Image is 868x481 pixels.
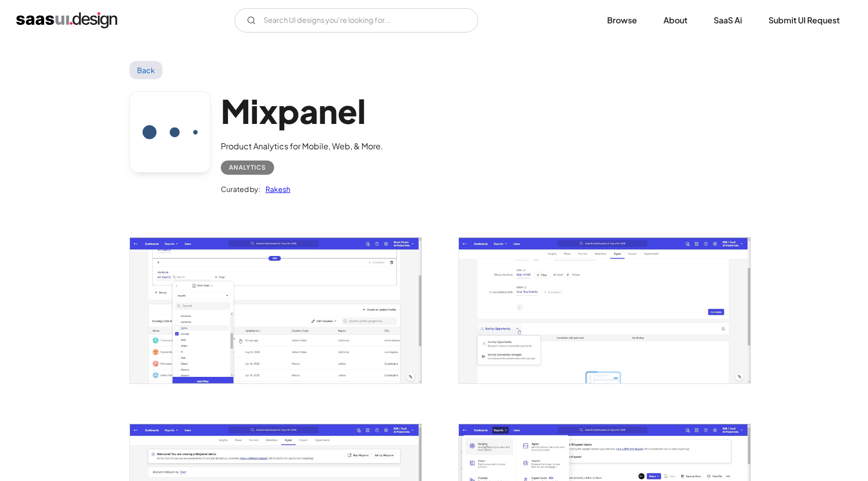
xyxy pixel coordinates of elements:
[130,238,421,383] img: 601bf2795b72a056c2bf9493_Mixpanel%20user%20filter%20property-min.jpg
[260,183,290,195] a: Rakesh
[756,9,852,31] a: Submit UI Request
[130,238,421,383] a: open lightbox
[221,91,383,131] h1: Mixpanel
[221,183,260,195] div: Curated by:
[702,9,754,31] a: SaaS Ai
[235,8,478,33] form: Email Form
[229,162,266,174] div: Analytics
[651,9,699,31] a: About
[459,238,750,383] a: open lightbox
[221,140,383,152] div: Product Analytics for Mobile, Web, & More.
[16,12,117,28] a: home
[129,61,162,79] a: Back
[459,238,750,383] img: 601bf2794408680ea79154b0_Mixpanel%20sortby-min.jpg
[235,8,478,33] input: Search UI designs you're looking for...
[595,9,649,31] a: Browse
